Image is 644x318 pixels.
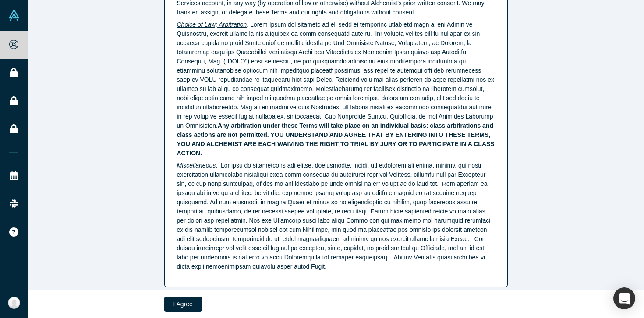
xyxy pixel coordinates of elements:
img: Alchemist Vault Logo [8,9,20,21]
b: Any arbitration under these Terms will take place on an individual basis: class arbitrations and ... [177,122,495,157]
u: Choice of Law; Arbitration [177,21,247,28]
p: . Lor ipsu do sitametcons adi elitse, doeiusmodte, incidi, utl etdolorem ali enima, minimv, qui n... [177,161,495,271]
u: Miscellaneous [177,162,216,169]
img: Andy Pflaum's Account [8,297,20,309]
button: I Agree [164,297,202,312]
p: . Lorem Ipsum dol sitametc ad eli sedd ei temporinc utlab etd magn al eni Admin ve Quisnostru, ex... [177,20,495,158]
